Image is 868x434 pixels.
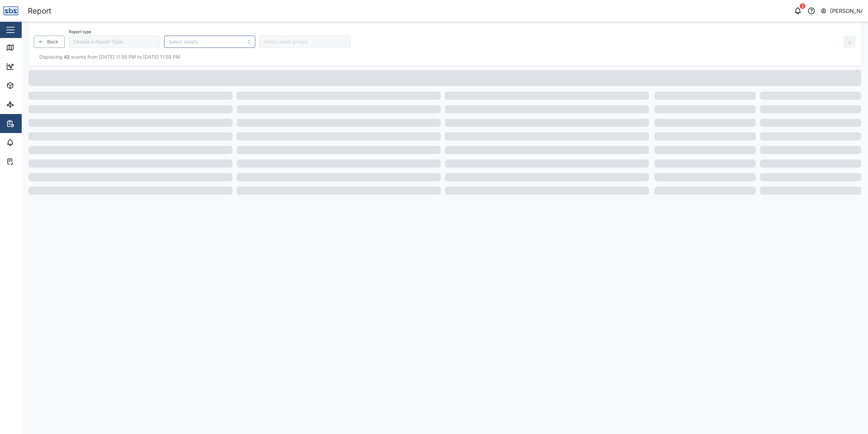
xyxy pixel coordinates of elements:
[69,30,91,34] label: Report type
[18,63,48,70] div: Dashboard
[169,39,243,44] input: Select assets
[28,5,51,17] div: Report
[18,120,41,127] div: Reports
[820,6,863,16] button: [PERSON_NAME]
[18,101,34,108] div: Sites
[34,53,856,61] div: Displaying events from [DATE] 11:59 PM to [DATE] 11:59 PM
[64,54,70,60] strong: 42
[34,36,65,48] button: Back
[3,3,18,18] img: Main Logo
[47,36,58,48] span: Back
[18,44,33,51] div: Map
[800,3,806,9] div: 2
[18,82,39,89] div: Assets
[18,158,36,165] div: Tasks
[18,139,39,146] div: Alarms
[830,7,863,15] div: [PERSON_NAME]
